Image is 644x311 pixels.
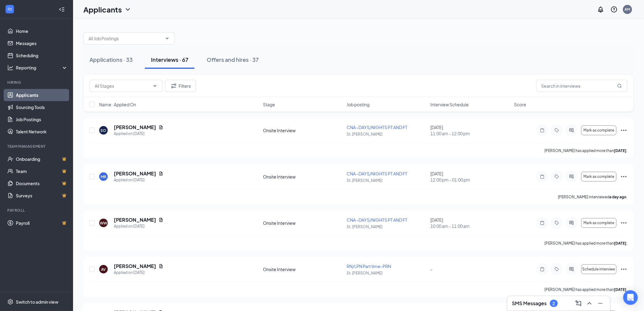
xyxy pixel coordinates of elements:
svg: Document [159,171,163,176]
a: OnboardingCrown [16,153,68,165]
span: Schedule interview [583,267,615,271]
div: [DATE] [431,171,511,183]
button: Mark as complete [581,172,617,182]
div: Applied on [DATE] [114,223,163,229]
a: Scheduling [16,49,68,62]
button: Mark as complete [581,218,617,228]
svg: WorkstreamLogo [7,6,13,12]
p: St. [PERSON_NAME] [347,178,427,183]
p: St. [PERSON_NAME] [347,132,427,137]
svg: Document [159,217,163,222]
div: Applied on [DATE] [114,270,163,276]
svg: ChevronDown [124,6,131,13]
b: [DATE] [614,287,627,292]
a: PayrollCrown [16,217,68,229]
button: Minimize [596,299,605,308]
span: Mark as complete [584,175,614,179]
span: 11:00 am - 12:00 pm [431,130,511,136]
span: Score [514,101,527,108]
a: SurveysCrown [16,189,68,202]
svg: Document [159,264,163,269]
svg: Note [539,174,546,179]
svg: Document [159,125,163,130]
div: Payroll [7,208,67,213]
span: CNA -DAYS/NIGHTS PT AND FT [347,171,408,176]
a: Job Postings [16,113,68,125]
button: Schedule interview [581,264,617,274]
span: CNA -DAYS/NIGHTS PT AND FT [347,217,408,223]
span: Name · Applied On [99,101,136,108]
span: Mark as complete [584,128,614,133]
span: Stage [263,101,275,108]
svg: Ellipses [620,219,628,227]
svg: ChevronDown [152,83,157,88]
div: WW [100,221,107,226]
input: All Stages [95,83,150,89]
p: [PERSON_NAME] has applied more than . [545,148,628,153]
div: Onsite Interview [263,220,343,226]
b: [DATE] [614,148,627,153]
div: Applied on [DATE] [114,131,163,137]
a: Applicants [16,89,68,101]
p: [PERSON_NAME] has applied more than . [545,287,628,292]
button: ChevronUp [585,299,594,308]
div: SO [101,128,107,133]
svg: Ellipses [620,127,628,134]
svg: Analysis [7,65,13,71]
a: Talent Network [16,125,68,138]
div: Onsite Interview [263,266,343,272]
span: RN/LPN Part time-PRN [347,263,391,269]
b: [DATE] [614,241,627,246]
p: St. [PERSON_NAME] [347,270,427,276]
svg: Minimize [597,300,604,307]
div: [DATE] [431,124,511,136]
svg: Settings [7,299,13,305]
svg: MagnifyingGlass [617,83,622,88]
svg: ActiveChat [568,174,575,179]
span: CNA -DAYS/NIGHTS PT AND FT [347,125,408,130]
span: 12:00 pm - 01:00 pm [431,177,511,183]
svg: Tag [553,174,561,179]
div: [DATE] [431,217,511,229]
p: [PERSON_NAME] has applied more than . [545,241,628,246]
div: Team Management [7,144,67,149]
svg: Ellipses [620,173,628,180]
h5: [PERSON_NAME] [114,170,156,177]
svg: Tag [553,221,561,225]
div: Applied on [DATE] [114,177,163,183]
div: Offers and hires · 37 [207,56,259,63]
span: Mark as complete [584,221,614,225]
div: Onsite Interview [263,174,343,180]
a: Messages [16,37,68,49]
div: AV [101,267,106,272]
div: MR [101,174,106,179]
div: Open Intercom Messenger [623,290,638,305]
svg: Tag [553,267,561,272]
h5: [PERSON_NAME] [114,217,156,223]
svg: ChevronUp [586,300,593,307]
svg: ActiveChat [568,128,575,133]
svg: ChevronDown [165,36,170,41]
a: TeamCrown [16,165,68,177]
svg: ActiveChat [568,267,575,272]
a: Home [16,25,68,37]
span: Interview Schedule [431,101,469,108]
span: - [431,267,433,272]
p: St. [PERSON_NAME] [347,224,427,229]
div: Reporting [16,65,68,71]
p: [PERSON_NAME] interviewed . [558,194,628,200]
div: 2 [553,301,555,306]
div: Switch to admin view [16,299,58,305]
svg: QuestionInfo [611,6,618,13]
div: Applications · 33 [89,56,133,63]
button: Filter Filters [165,80,196,92]
svg: ActiveChat [568,221,575,225]
svg: ComposeMessage [575,300,582,307]
svg: Note [539,267,546,272]
svg: Ellipses [620,266,628,273]
div: Hiring [7,80,67,85]
h3: SMS Messages [512,300,547,307]
svg: Note [539,128,546,133]
div: AM [625,7,630,12]
div: Interviews · 67 [151,56,188,63]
